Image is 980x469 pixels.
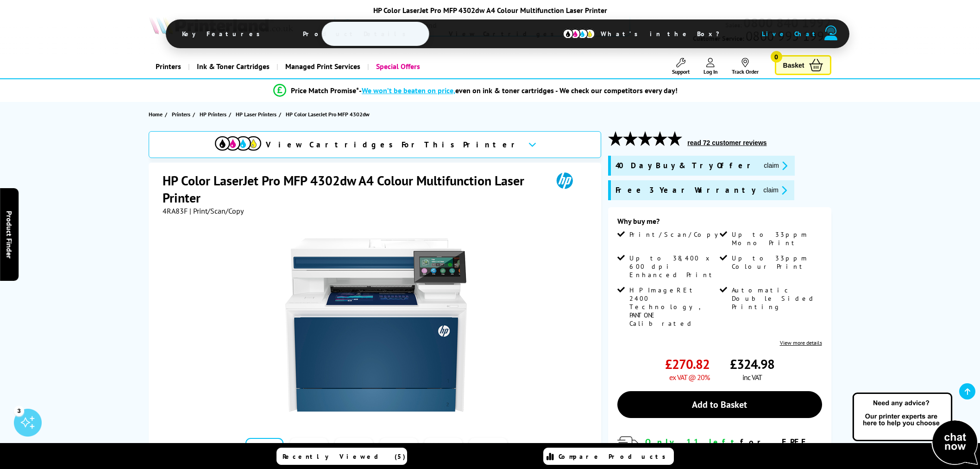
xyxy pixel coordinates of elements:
span: Compare Products [559,452,671,461]
span: Log In [704,68,718,75]
span: 4RA83F [163,206,188,215]
span: Price Match Promise* [291,86,359,95]
span: Basket [783,59,804,71]
span: | Print/Scan/Copy [189,206,244,215]
img: HP [543,172,586,189]
span: ex VAT @ 20% [669,373,710,382]
span: Printers [172,109,190,119]
div: - even on ink & toner cartridges - We check our competitors every day! [359,86,678,95]
span: Automatic Double Sided Printing [732,286,820,311]
img: Open Live Chat window [850,391,980,467]
a: Home [149,109,165,119]
a: Add to Basket [617,391,822,418]
span: View Cartridges For This Printer [266,139,521,150]
span: Up to 33ppm Colour Print [732,254,820,271]
a: HP Laser Printers [236,109,279,119]
span: We won’t be beaten on price, [362,86,455,95]
span: What’s in the Box? [587,23,742,45]
span: Key Features [168,23,279,45]
span: Only 11 left [645,437,740,447]
span: Product Details [289,23,425,45]
a: Compare Products [543,448,674,465]
button: read 72 customer reviews [685,139,769,147]
button: promo-description [760,185,790,196]
span: Live Chat [762,30,819,38]
a: HP Printers [200,109,229,119]
div: Why buy me? [617,216,822,230]
a: Special Offers [367,55,427,78]
div: for FREE Next Day Delivery [645,437,822,458]
h1: HP Color LaserJet Pro MFP 4302dw A4 Colour Multifunction Laser Printer [163,172,543,206]
img: View Cartridges [215,136,261,151]
div: 3 [14,406,24,416]
span: HP Laser Printers [236,109,276,119]
img: cmyk-icon.svg [563,29,595,39]
span: Recently Viewed (5) [283,452,406,461]
a: Printers [149,55,188,78]
span: Ink & Toner Cartridges [197,55,270,78]
span: HP ImageREt 2400 Technology, PANTONE Calibrated [629,286,717,328]
a: Basket 0 [775,55,831,75]
span: Product Finder [5,211,14,259]
a: View more details [780,339,822,346]
span: HP Printers [200,109,226,119]
a: Log In [704,58,718,75]
span: 0 [771,51,782,63]
span: inc VAT [742,373,762,382]
span: Print/Scan/Copy [629,230,725,239]
a: Printers [172,109,193,119]
a: HP Color LaserJet Pro MFP 4302dw [286,109,372,119]
span: Home [149,109,163,119]
span: £270.82 [665,355,710,373]
li: modal_Promise [124,82,827,99]
span: 40 Day Buy & Try Offer [616,160,756,171]
a: Support [672,58,690,75]
div: HP Color LaserJet Pro MFP 4302dw A4 Colour Multifunction Laser Printer [166,6,814,15]
a: Managed Print Services [276,55,367,78]
a: Recently Viewed (5) [276,448,407,465]
a: Track Order [732,58,759,75]
img: user-headset-duotone.svg [824,25,837,40]
img: HP Color LaserJet Pro MFP 4302dw [285,234,467,416]
span: HP Color LaserJet Pro MFP 4302dw [286,109,370,119]
span: Up to 33ppm Mono Print [732,230,820,247]
span: £324.98 [730,355,774,373]
span: Support [672,68,690,75]
a: Ink & Toner Cartridges [188,55,276,78]
span: Free 3 Year Warranty [616,185,756,196]
span: Up to 38,400 x 600 dpi Enhanced Print [629,254,717,279]
button: promo-description [761,160,790,171]
span: View Cartridges [435,22,577,46]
